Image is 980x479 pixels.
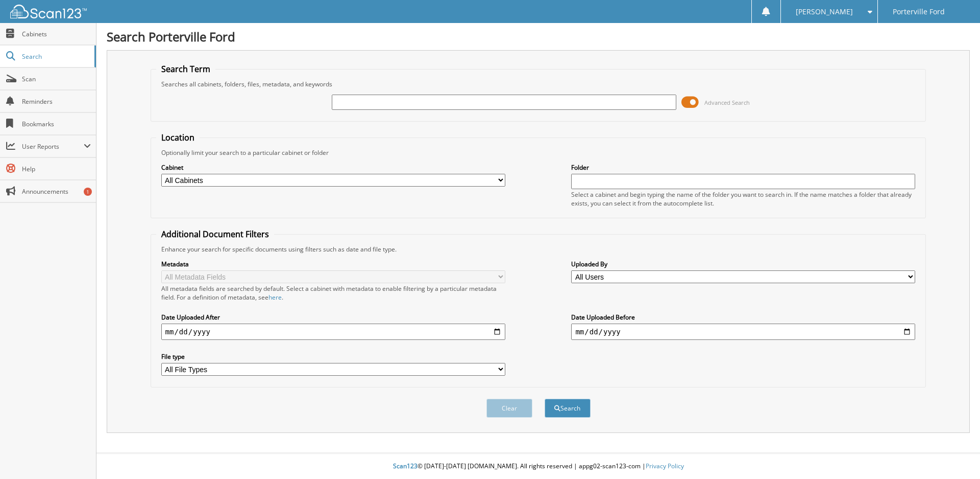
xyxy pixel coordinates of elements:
span: Scan [22,75,91,83]
label: Cabinet [161,163,505,172]
legend: Additional Document Filters [156,229,274,240]
h1: Search Porterville Ford [107,28,970,45]
span: Reminders [22,97,91,106]
span: Search [22,52,89,61]
div: All metadata fields are searched by default. Select a cabinet with metadata to enable filtering b... [161,284,505,302]
label: Date Uploaded Before [571,313,915,322]
label: File type [161,352,505,361]
div: © [DATE]-[DATE] [DOMAIN_NAME]. All rights reserved | appg02-scan123-com | [96,454,980,479]
span: User Reports [22,142,84,151]
div: Searches all cabinets, folders, files, metadata, and keywords [156,80,921,88]
iframe: Chat Widget [929,430,980,479]
label: Uploaded By [571,260,915,268]
button: Search [545,399,591,418]
span: Bookmarks [22,120,91,128]
span: Scan123 [393,462,418,470]
label: Metadata [161,260,505,268]
div: Select a cabinet and begin typing the name of the folder you want to search in. If the name match... [571,190,915,208]
a: here [268,293,282,302]
div: Enhance your search for specific documents using filters such as date and file type. [156,245,921,254]
input: start [161,324,505,340]
span: Advanced Search [704,99,750,106]
span: Announcements [22,187,91,196]
label: Folder [571,163,915,172]
span: Porterville Ford [893,9,945,15]
span: [PERSON_NAME] [796,9,853,15]
legend: Search Term [156,63,215,75]
img: scan123-logo-white.svg [10,5,87,18]
span: Cabinets [22,30,91,38]
div: 1 [84,188,92,196]
div: Optionally limit your search to a particular cabinet or folder [156,148,921,157]
label: Date Uploaded After [161,313,505,322]
span: Help [22,165,91,173]
a: Privacy Policy [646,462,684,470]
input: end [571,324,915,340]
legend: Location [156,132,200,143]
button: Clear [486,399,532,418]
